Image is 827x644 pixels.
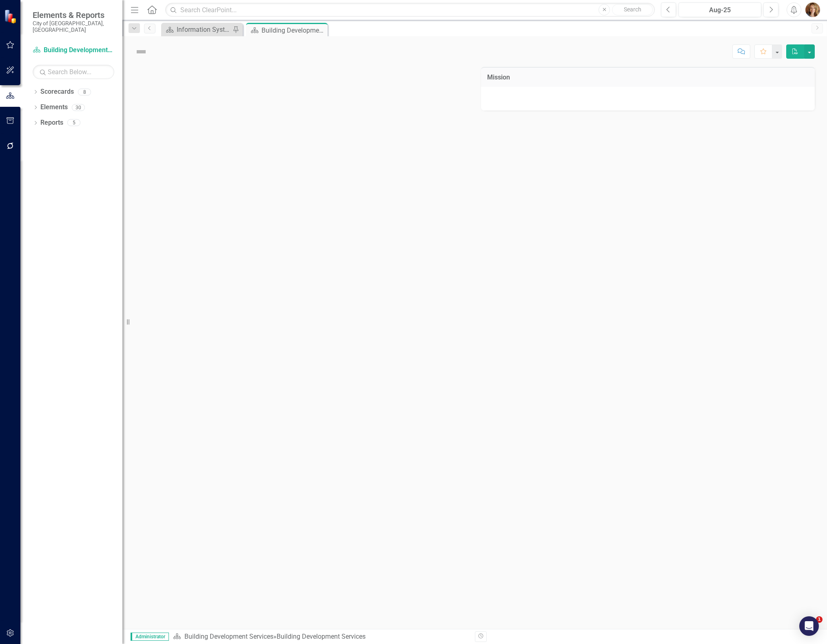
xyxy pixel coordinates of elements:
[33,65,114,79] input: Search Below...
[165,3,655,17] input: Search ClearPoint...
[131,633,169,641] span: Administrator
[177,24,231,35] div: Information Systems
[33,20,114,33] small: City of [GEOGRAPHIC_DATA], [GEOGRAPHIC_DATA]
[262,25,326,35] div: Building Development Services
[184,633,273,640] a: Building Development Services
[624,6,641,13] span: Search
[816,616,823,623] span: 1
[67,119,80,126] div: 5
[163,24,231,35] a: Information Systems
[612,4,653,15] button: Search
[487,74,809,81] h3: Mission
[33,46,114,55] a: Building Development Services
[4,9,18,23] img: ClearPoint Strategy
[40,87,74,97] a: Scorecards
[277,633,366,640] div: Building Development Services
[173,632,469,642] div: »
[805,2,820,17] img: Nichole Plowman
[678,2,761,17] button: Aug-25
[681,5,758,15] div: Aug-25
[72,104,85,111] div: 30
[40,103,68,112] a: Elements
[799,616,819,636] div: Open Intercom Messenger
[33,10,114,20] span: Elements & Reports
[78,88,91,95] div: 8
[135,45,148,58] img: Not Defined
[40,118,63,128] a: Reports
